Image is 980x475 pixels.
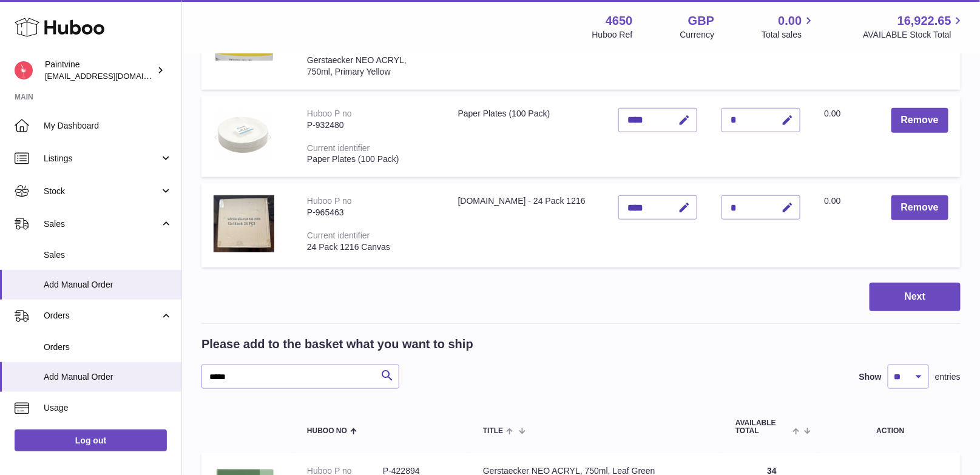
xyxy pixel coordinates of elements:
td: Paper Plates (100 Pack) [446,96,606,177]
img: Paper Plates (100 Pack) [214,108,274,159]
span: Add Manual Order [44,279,172,291]
span: AVAILABLE Stock Total [863,29,965,41]
div: P-932480 [307,120,434,131]
button: Remove [891,108,948,133]
div: Huboo Ref [592,29,633,41]
span: Stock [44,186,160,197]
span: Huboo no [307,427,347,435]
span: Title [483,427,503,435]
span: Listings [44,153,160,164]
span: 0.00 [779,13,802,29]
div: P-965463 [307,207,434,218]
div: Paintvine [45,59,154,82]
div: Paper Plates (100 Pack) [307,153,434,165]
span: Sales [44,249,172,261]
span: [EMAIL_ADDRESS][DOMAIN_NAME] [45,71,178,81]
div: Current identifier [307,143,370,153]
td: [DOMAIN_NAME] - 24 Pack 1216 [446,183,606,268]
span: Orders [44,342,172,353]
div: Currency [680,29,715,41]
span: AVAILABLE Total [735,419,789,435]
strong: 4650 [606,13,633,29]
span: 16,922.65 [897,13,951,29]
span: entries [935,371,961,383]
a: 0.00 Total sales [762,13,816,41]
span: Add Manual Order [44,371,172,383]
span: Total sales [762,29,816,41]
button: Next [870,283,961,311]
span: My Dashboard [44,120,172,132]
span: Sales [44,218,160,230]
img: wholesale-canvas.com - 24 Pack 1216 [214,195,274,252]
a: 16,922.65 AVAILABLE Stock Total [863,13,965,41]
span: 0.00 [825,109,841,118]
a: Log out [15,430,167,451]
div: Huboo P no [307,196,352,206]
button: Remove [891,195,948,220]
div: Current identifier [307,231,370,240]
h2: Please add to the basket what you want to ship [201,336,473,352]
strong: GBP [688,13,714,29]
div: 24 Pack 1216 Canvas [307,241,434,253]
div: Gerstaecker NEO ACRYL, 750ml, Primary Yellow [307,55,434,78]
span: Orders [44,310,160,322]
div: Huboo P no [307,109,352,118]
label: Show [859,371,882,383]
img: euan@paintvine.co.uk [15,61,33,79]
span: Usage [44,402,172,414]
th: Action [820,407,961,447]
span: 0.00 [825,196,841,206]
